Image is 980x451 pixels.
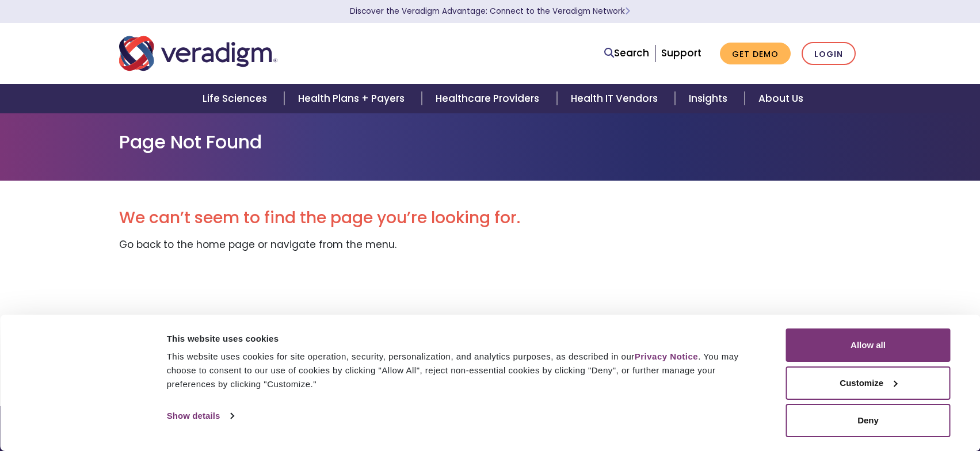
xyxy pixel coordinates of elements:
a: Privacy Notice [635,351,698,361]
button: Customize [786,366,951,400]
a: Discover the Veradigm Advantage: Connect to the Veradigm NetworkLearn More [350,6,630,17]
a: Get Demo [720,43,791,65]
a: Support [661,46,701,60]
a: Login [802,42,856,66]
span: Learn More [625,6,630,17]
a: Life Sciences [189,84,284,113]
div: This website uses cookies for site operation, security, personalization, and analytics purposes, ... [167,350,760,391]
h2: We can’t seem to find the page you’re looking for. [119,208,861,228]
h1: Page Not Found [119,131,861,153]
button: Allow all [786,328,951,362]
a: Search [604,45,649,61]
p: Go back to the home page or navigate from the menu. [119,237,861,253]
div: This website uses cookies [167,332,760,346]
img: Veradigm logo [119,35,277,72]
a: Show details [167,407,234,425]
a: Health IT Vendors [557,84,675,113]
a: Healthcare Providers [422,84,556,113]
a: Health Plans + Payers [284,84,422,113]
a: About Us [745,84,817,113]
a: Insights [675,84,745,113]
button: Deny [786,404,951,437]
